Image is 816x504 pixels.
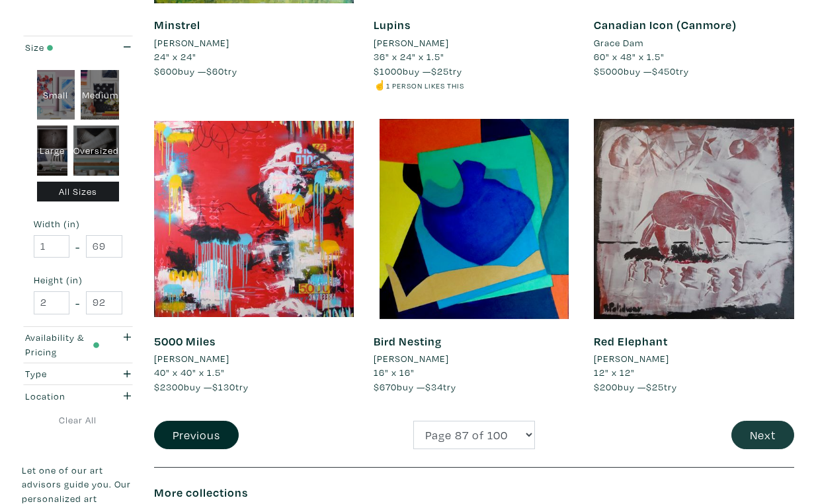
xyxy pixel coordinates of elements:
small: Width (in) [34,219,122,229]
span: $130 [212,380,235,393]
button: Availability & Pricing [22,327,134,363]
button: Location [22,385,134,407]
div: Oversized [73,126,119,176]
small: 1 person likes this [386,81,464,90]
span: $60 [206,65,224,77]
li: [PERSON_NAME] [154,351,229,366]
a: [PERSON_NAME] [594,351,794,366]
span: $5000 [594,65,624,77]
div: Large [37,126,68,176]
span: buy — try [374,380,456,393]
button: Size [22,36,134,58]
li: [PERSON_NAME] [374,351,449,366]
span: buy — try [594,65,689,77]
h6: More collections [154,486,794,500]
a: Grace Dam [594,36,794,50]
span: buy — try [154,65,237,77]
span: $200 [594,380,618,393]
a: Red Elephant [594,334,668,349]
span: - [75,238,80,256]
a: 5000 Miles [154,334,216,349]
div: Medium [81,70,119,120]
a: [PERSON_NAME] [374,351,574,366]
span: buy — try [374,65,462,77]
span: - [75,294,80,312]
span: buy — try [594,380,677,393]
span: 36" x 24" x 1.5" [374,50,444,63]
span: 12" x 12" [594,366,635,378]
a: [PERSON_NAME] [154,36,354,50]
a: Canadian Icon (Canmore) [594,17,737,32]
a: Bird Nesting [374,334,442,349]
span: 16" x 16" [374,366,415,378]
a: [PERSON_NAME] [374,36,574,50]
li: [PERSON_NAME] [374,36,449,50]
li: Grace Dam [594,36,643,50]
div: Small [37,70,75,120]
li: [PERSON_NAME] [154,36,229,50]
span: $1000 [374,65,403,77]
small: Height (in) [34,275,122,285]
div: Size [25,40,100,55]
button: Previous [154,421,239,449]
a: Minstrel [154,17,200,32]
span: $25 [431,65,449,77]
div: All Sizes [37,182,120,202]
span: buy — try [154,380,249,393]
span: $25 [646,380,664,393]
li: [PERSON_NAME] [594,351,669,366]
button: Type [22,363,134,385]
span: $670 [374,380,397,393]
span: 60" x 48" x 1.5" [594,50,665,63]
span: 24" x 24" [154,50,196,63]
span: $34 [425,380,443,393]
div: Availability & Pricing [25,330,100,359]
span: $600 [154,65,178,77]
a: [PERSON_NAME] [154,351,354,366]
div: Location [25,389,100,404]
a: Clear All [22,413,134,427]
button: Next [731,421,794,449]
span: 40" x 40" x 1.5" [154,366,225,378]
li: ☝️ [374,78,574,92]
span: $2300 [154,380,184,393]
a: Lupins [374,17,411,32]
div: Type [25,367,100,381]
span: $450 [652,65,676,77]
